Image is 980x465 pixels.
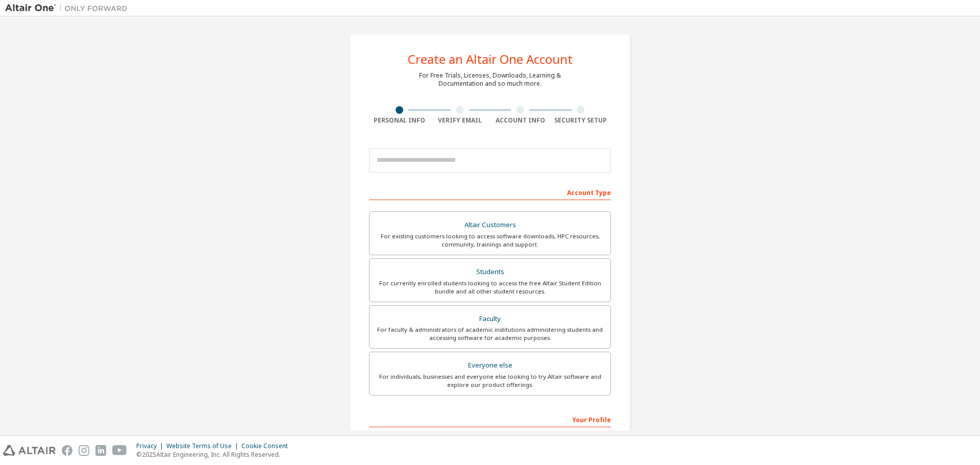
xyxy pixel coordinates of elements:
div: Students [376,265,604,279]
div: Security Setup [551,116,611,125]
div: Faculty [376,312,604,326]
div: For Free Trials, Licenses, Downloads, Learning & Documentation and so much more. [419,71,561,88]
img: Altair One [5,3,133,13]
div: Website Terms of Use [166,442,241,450]
div: Verify Email [430,116,491,125]
div: Altair Customers [376,218,604,232]
div: Cookie Consent [241,442,294,450]
div: Create an Altair One Account [408,53,573,65]
div: For currently enrolled students looking to access the free Altair Student Edition bundle and all ... [376,279,604,296]
div: Personal Info [369,116,430,125]
div: Everyone else [376,358,604,373]
p: © 2025 Altair Engineering, Inc. All Rights Reserved. [136,450,294,459]
img: facebook.svg [62,445,72,456]
div: Privacy [136,442,166,450]
img: instagram.svg [79,445,89,456]
div: For faculty & administrators of academic institutions administering students and accessing softwa... [376,326,604,342]
div: For existing customers looking to access software downloads, HPC resources, community, trainings ... [376,232,604,249]
div: For individuals, businesses and everyone else looking to try Altair software and explore our prod... [376,373,604,389]
img: altair_logo.svg [3,445,56,456]
div: Your Profile [369,411,611,427]
div: Account Info [490,116,551,125]
img: youtube.svg [112,445,127,456]
div: Account Type [369,184,611,200]
img: linkedin.svg [95,445,106,456]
